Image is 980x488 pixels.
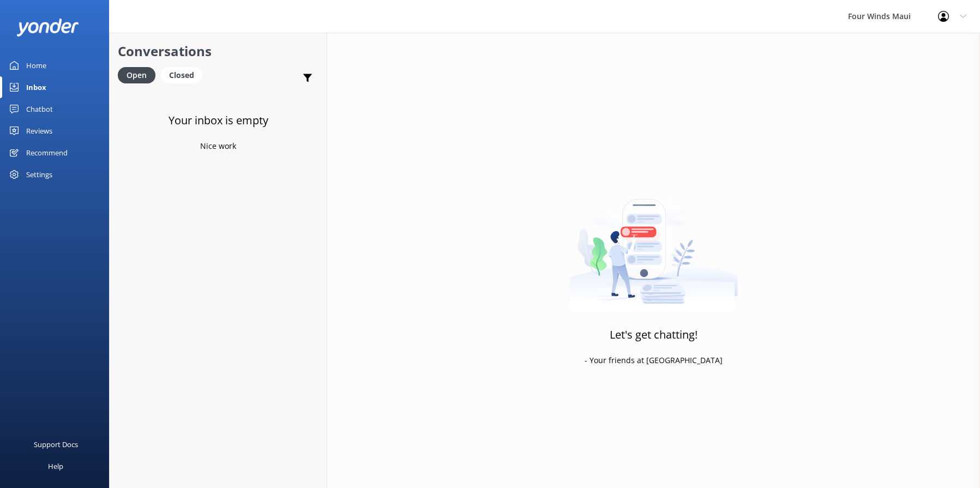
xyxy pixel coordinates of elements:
p: Nice work [200,140,236,152]
h3: Your inbox is empty [169,112,268,129]
div: Inbox [26,76,46,98]
div: Closed [161,67,202,83]
a: Closed [161,69,208,81]
img: yonder-white-logo.png [16,19,79,37]
div: Help [48,455,63,477]
div: Chatbot [26,98,53,120]
div: Recommend [26,142,68,164]
a: Open [118,69,161,81]
div: Home [26,55,46,76]
p: - Your friends at [GEOGRAPHIC_DATA] [585,354,723,366]
img: artwork of a man stealing a conversation from at giant smartphone [569,176,738,312]
h2: Conversations [118,41,318,62]
h3: Let's get chatting! [610,326,698,344]
div: Open [118,67,155,83]
div: Reviews [26,120,52,142]
div: Support Docs [34,433,78,455]
div: Settings [26,164,52,185]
